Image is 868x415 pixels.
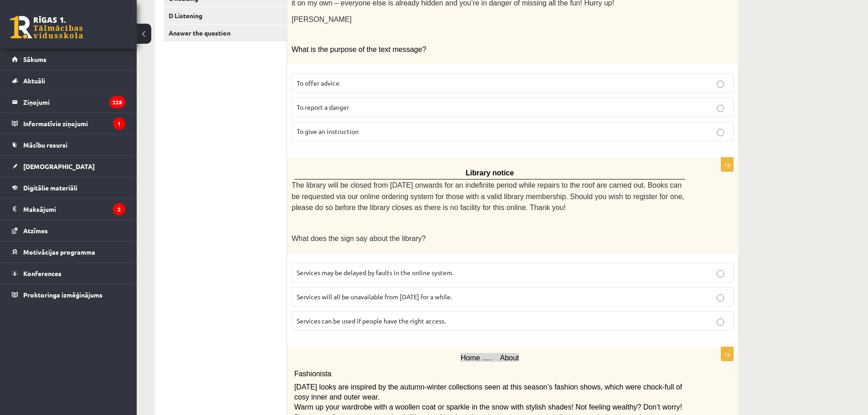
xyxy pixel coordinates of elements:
[12,284,125,305] a: Proktoringa izmēģinājums
[23,92,125,113] legend: Ziņojumi
[12,134,125,155] a: Mācību resursi
[292,235,426,242] span: What does the sign say about the library?
[164,7,287,24] a: D Listening
[12,92,125,113] a: Ziņojumi228
[12,177,125,198] a: Digitālie materiāli
[164,25,287,41] a: Answer the question
[12,241,125,262] a: Motivācijas programma
[23,141,67,149] span: Mācību resursi
[23,55,46,63] span: Sākums
[23,162,95,170] span: [DEMOGRAPHIC_DATA]
[12,70,125,91] a: Aktuāli
[294,383,682,401] span: [DATE] looks are inspired by the autumn-winter collections seen at this season’s fashion shows, w...
[461,354,519,362] span: Home ..... About
[717,270,724,277] input: Services may be delayed by faults in the online system.
[717,81,724,88] input: To offer advice
[12,49,125,70] a: Sākums
[113,118,125,130] i: 1
[23,226,48,235] span: Atzīmes
[23,248,95,256] span: Motivācijas programma
[292,46,426,53] span: What is the purpose of the text message?
[721,347,734,361] p: 1p
[12,263,125,284] a: Konferences
[23,199,125,220] legend: Maksājumi
[10,16,83,39] a: Rīgas 1. Tālmācības vidusskola
[297,268,453,277] span: Services may be delayed by faults in the online system.
[292,15,352,23] span: [PERSON_NAME]
[23,291,103,299] span: Proktoringa izmēģinājums
[23,113,125,134] legend: Informatīvie ziņojumi
[12,156,125,177] a: [DEMOGRAPHIC_DATA]
[466,169,514,177] span: Library notice
[297,79,339,87] span: To offer advice
[294,370,332,378] span: Fashionista
[297,127,359,135] span: To give an instruction
[297,317,446,325] span: Services can be used if people have the right access.
[23,269,62,277] span: Konferences
[717,318,724,326] input: Services can be used if people have the right access.
[721,157,734,172] p: 1p
[12,113,125,134] a: Informatīvie ziņojumi1
[109,96,125,108] i: 228
[297,103,349,111] span: To report a danger
[717,294,724,302] input: Services will all be unavailable from [DATE] for a while.
[717,105,724,112] input: To report a danger
[717,129,724,136] input: To give an instruction
[23,77,45,85] span: Aktuāli
[12,220,125,241] a: Atzīmes
[23,184,77,192] span: Digitālie materiāli
[297,292,452,301] span: Services will all be unavailable from [DATE] for a while.
[113,203,125,215] i: 2
[12,199,125,220] a: Maksājumi2
[292,181,684,211] span: The library will be closed from [DATE] onwards for an indefinite period while repairs to the roof...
